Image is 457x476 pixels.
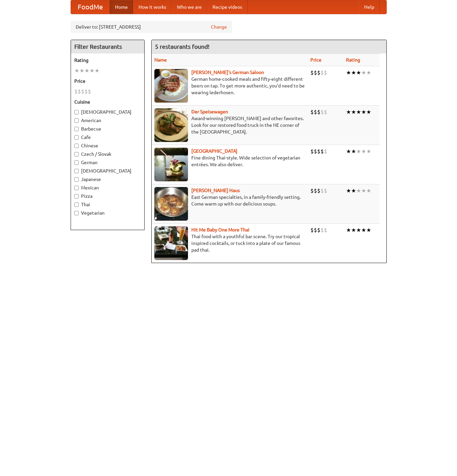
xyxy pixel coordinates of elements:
li: $ [310,187,314,194]
li: ★ [346,226,351,234]
input: [DEMOGRAPHIC_DATA] [74,169,79,173]
li: $ [324,148,327,155]
input: Chinese [74,144,79,148]
a: Who we are [172,0,207,14]
label: Mexican [74,184,141,191]
h5: Rating [74,57,141,64]
p: German home-cooked meals and fifty-eight different beers on tap. To get more authentic, you'd nee... [154,76,305,96]
li: ★ [346,108,351,116]
li: $ [88,88,91,95]
input: Mexican [74,186,79,190]
li: $ [314,69,317,76]
li: $ [320,108,324,116]
li: $ [317,226,320,234]
li: ★ [366,69,371,76]
li: $ [314,148,317,155]
li: ★ [356,226,361,234]
li: $ [314,187,317,194]
a: How it works [133,0,172,14]
li: ★ [351,69,356,76]
label: Vegetarian [74,210,141,216]
li: ★ [361,108,366,116]
li: $ [320,69,324,76]
input: Cafe [74,135,79,140]
a: Rating [346,57,360,63]
li: ★ [79,67,84,74]
li: ★ [84,67,89,74]
a: Hit Me Baby One More Thai [191,227,250,232]
a: FoodMe [71,0,110,14]
li: $ [310,69,314,76]
input: Pizza [74,194,79,198]
li: ★ [351,187,356,194]
label: Pizza [74,193,141,199]
input: American [74,118,79,123]
label: American [74,117,141,124]
a: [GEOGRAPHIC_DATA] [191,148,237,154]
li: $ [317,148,320,155]
li: ★ [351,226,356,234]
label: Czech / Slovak [74,151,141,157]
li: $ [320,148,324,155]
input: Czech / Slovak [74,152,79,156]
a: Der Speisewagen [191,109,228,114]
li: ★ [361,226,366,234]
h5: Cuisine [74,99,141,105]
li: $ [324,69,327,76]
label: [DEMOGRAPHIC_DATA] [74,168,141,174]
li: $ [317,187,320,194]
label: Chinese [74,142,141,149]
label: Japanese [74,176,141,183]
li: ★ [366,187,371,194]
div: Deliver to: [STREET_ADDRESS] [71,21,232,33]
li: $ [324,226,327,234]
li: ★ [356,69,361,76]
li: ★ [74,67,79,74]
li: ★ [366,108,371,116]
li: $ [81,88,84,95]
a: Recipe videos [207,0,247,14]
li: $ [324,187,327,194]
input: [DEMOGRAPHIC_DATA] [74,110,79,114]
li: ★ [351,148,356,155]
li: ★ [361,148,366,155]
p: East German specialties, in a family-friendly setting. Come warm up with our delicious soups. [154,194,305,207]
p: Award-winning [PERSON_NAME] and other favorites. Look for our restored food truck in the NE corne... [154,115,305,135]
h4: Filter Restaurants [71,40,144,53]
input: Japanese [74,177,79,182]
ng-pluralize: 5 restaurants found! [155,43,210,50]
h5: Price [74,78,141,84]
a: Help [359,0,380,14]
label: German [74,159,141,166]
img: babythai.jpg [154,226,188,260]
li: ★ [94,67,100,74]
li: ★ [361,187,366,194]
a: Change [211,24,227,30]
li: $ [320,187,324,194]
img: esthers.jpg [154,69,188,103]
li: $ [324,108,327,116]
a: [PERSON_NAME]'s German Saloon [191,70,264,75]
p: Thai food with a youthful bar scene. Try our tropical inspired cocktails, or tuck into a plate of... [154,233,305,253]
li: $ [78,88,81,95]
a: [PERSON_NAME] Haus [191,188,240,193]
li: ★ [346,69,351,76]
li: ★ [89,67,94,74]
label: Thai [74,201,141,208]
label: [DEMOGRAPHIC_DATA] [74,109,141,115]
input: Vegetarian [74,211,79,215]
li: ★ [356,108,361,116]
img: speisewagen.jpg [154,108,188,142]
li: $ [317,69,320,76]
li: ★ [346,187,351,194]
li: ★ [351,108,356,116]
a: Home [110,0,133,14]
input: Barbecue [74,127,79,131]
li: ★ [361,69,366,76]
p: Fine dining Thai-style. Wide selection of vegetarian entrées. We also deliver. [154,154,305,168]
li: ★ [366,226,371,234]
